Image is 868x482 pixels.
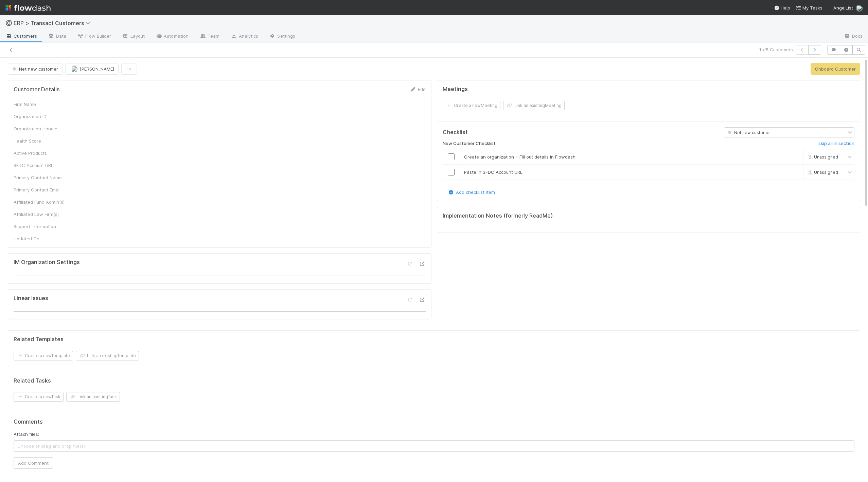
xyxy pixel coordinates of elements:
h5: Related Templates [14,336,64,343]
img: logo-inverted-e16ddd16eac7371096b0.svg [5,2,51,14]
span: My Tasks [796,5,822,11]
div: Affiliated Law Firm(s) [14,211,65,218]
span: Paste in SFDC Account URL [464,169,522,175]
div: Support Information [14,223,65,230]
a: skip all in section [818,141,854,149]
a: Analytics [225,31,264,42]
button: Create a newMeeting [443,101,500,110]
div: Help [774,4,790,11]
label: Attach files: [14,431,39,438]
a: Data [42,31,72,42]
div: Primary Contact Name [14,174,65,181]
button: [PERSON_NAME] [65,63,119,75]
button: Link an existingMeeting [503,101,565,110]
h6: New Customer Checklist [443,141,496,146]
div: Health Score [14,137,65,144]
a: Settings [264,31,301,42]
span: [PERSON_NAME] [80,66,114,72]
a: Automation [150,31,194,42]
h5: Related Tasks [14,377,51,384]
div: Updated On [14,235,65,242]
img: avatar_31a23b92-6f17-4cd3-bc91-ece30a602713.png [856,5,863,12]
button: Link an existingTask [66,392,120,402]
span: ©️ [5,20,12,26]
h5: Meetings [443,86,468,93]
a: My Tasks [796,4,822,11]
h5: Comments [14,419,854,425]
img: avatar_ec9c1780-91d7-48bb-898e-5f40cebd5ff8.png [71,66,78,72]
a: Edit [410,87,426,92]
h5: Customer Details [14,86,60,93]
span: Choose or drag and drop file(s) [14,441,854,451]
div: Affiliated Fund Admin(s) [14,199,65,205]
div: Organization ID [14,113,65,120]
span: Create an organization + Fill out details in Flowdash [464,154,575,160]
h5: Linear Issues [14,295,48,302]
span: Net new customer [11,66,58,72]
span: 1 of 8 Customers [759,46,793,53]
span: AngelList [833,5,853,11]
h5: Implementation Notes (formerly ReadMe) [443,212,852,219]
div: Active Products [14,150,65,156]
h5: IM Organization Settings [14,259,80,266]
a: Docs [838,31,868,42]
span: Customers [5,33,37,39]
span: Unassigned [806,169,838,174]
button: Create a newTemplate [14,351,73,360]
a: Team [194,31,225,42]
button: Add Comment [14,457,53,469]
a: Layout [117,31,150,42]
span: Net new customer [726,130,771,135]
button: Net new customer [8,63,63,75]
button: Onboard Customer [811,63,860,75]
span: ERP > Transact Customers [14,20,94,26]
a: Flow Builder [72,31,117,42]
button: Create a newTask [14,392,64,402]
div: SFDC Account URL [14,162,65,169]
div: Primary Contact Email [14,186,65,193]
h6: skip all in section [818,141,854,146]
div: Organization Handle [14,125,65,132]
span: Flow Builder [77,33,111,39]
a: Add checklist item [448,189,495,195]
div: Firm Name [14,101,65,108]
h5: Checklist [443,129,468,136]
button: Link an existingTemplate [76,351,139,360]
span: Unassigned [806,154,838,159]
